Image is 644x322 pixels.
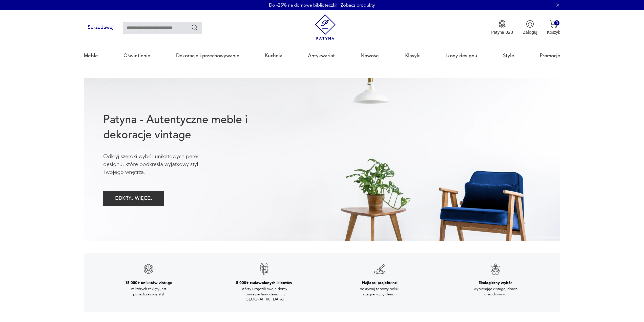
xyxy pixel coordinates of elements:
[362,280,398,285] h3: Najlepsi projektanci
[547,20,560,35] button: 0Koszyk
[540,44,560,67] a: Promocje
[503,44,514,67] a: Style
[142,263,155,275] img: Znak gwarancji jakości
[84,22,118,33] button: Sprzedawaj
[258,263,270,275] img: Znak gwarancji jakości
[491,29,513,35] p: Patyna B2B
[352,286,408,297] p: odkrywaj topowy polski i zagraniczny design
[341,2,375,8] a: Zobacz produkty
[236,280,292,285] h3: 5 000+ zadowolonych klientów
[313,14,338,40] img: Patyna - sklep z meblami i dekoracjami vintage
[265,44,282,67] a: Kuchnia
[526,20,534,28] img: Ikonka użytkownika
[554,20,559,26] div: 0
[491,20,513,35] a: Ikona medaluPatyna B2B
[550,20,557,28] img: Ikona koszyka
[103,197,164,201] a: ODKRYJ WIĘCEJ
[308,44,335,67] a: Antykwariat
[446,44,477,67] a: Ikony designu
[103,191,164,206] button: ODKRYJ WIĘCEJ
[191,24,198,31] button: Szukaj
[523,29,537,35] p: Zaloguj
[374,263,386,275] img: Znak gwarancji jakości
[468,286,523,297] p: wybierając vintage, dbasz o środowisko
[84,44,98,67] a: Meble
[405,44,421,67] a: Klasyki
[176,44,239,67] a: Dekoracje i przechowywanie
[103,153,219,176] p: Odkryj szeroki wybór unikatowych pereł designu, które podkreślą wyjątkowy styl Twojego wnętrza.
[523,20,537,35] button: Zaloguj
[498,20,506,28] img: Ikona medalu
[489,263,502,275] img: Znak gwarancji jakości
[121,286,176,297] p: w których zaklęty jest ponadczasowy styl
[103,112,267,143] h1: Patyna - Autentyczne meble i dekoracje vintage
[361,44,380,67] a: Nowości
[479,280,512,285] h3: Ekologiczny wybór
[236,286,292,302] p: którzy urządzili swoje domy i biura perłami designu z [GEOGRAPHIC_DATA]
[84,26,118,30] a: Sprzedawaj
[125,280,172,285] h3: 15 000+ unikatów vintage
[491,20,513,35] button: Patyna B2B
[123,44,150,67] a: Oświetlenie
[547,29,560,35] p: Koszyk
[269,2,338,8] p: Do -25% na domowe biblioteczki!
